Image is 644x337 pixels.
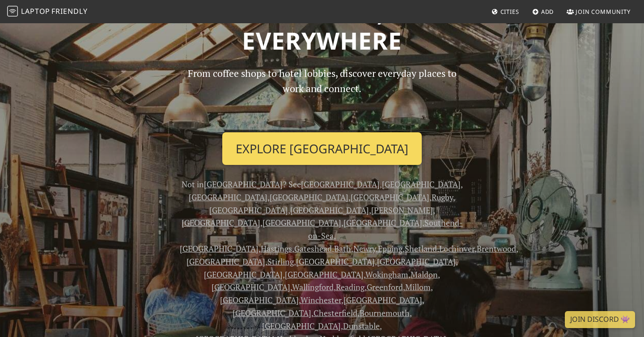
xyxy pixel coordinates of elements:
a: Maldon [411,269,438,280]
span: Cities [500,8,519,16]
a: [GEOGRAPHIC_DATA] [351,192,429,202]
a: [GEOGRAPHIC_DATA] [204,179,283,190]
a: Gateshead [294,243,332,254]
a: [GEOGRAPHIC_DATA] [262,320,341,331]
a: [GEOGRAPHIC_DATA] [220,295,299,305]
a: [GEOGRAPHIC_DATA] [301,179,380,190]
span: Laptop [21,6,50,16]
span: Join Community [576,8,631,16]
a: [GEOGRAPHIC_DATA] [186,256,265,267]
a: Join Discord 👾 [565,311,635,328]
a: Chesterfield [314,308,357,318]
a: Shetland [405,243,437,254]
a: [GEOGRAPHIC_DATA] [263,217,341,228]
a: [GEOGRAPHIC_DATA] [204,269,283,280]
a: [GEOGRAPHIC_DATA] [182,217,260,228]
a: [GEOGRAPHIC_DATA] [180,243,258,254]
a: [GEOGRAPHIC_DATA] [270,192,348,202]
a: Lochinver [439,243,475,254]
span: Add [541,8,554,16]
a: Stirling [267,256,294,267]
a: LaptopFriendly LaptopFriendly [7,4,88,20]
a: [GEOGRAPHIC_DATA] [212,282,290,292]
a: Millom [405,282,431,292]
a: [GEOGRAPHIC_DATA] [382,179,461,190]
a: Brentwood [477,243,516,254]
a: Cities [488,4,523,20]
a: Newry [353,243,376,254]
a: [GEOGRAPHIC_DATA] [377,256,456,267]
span: Friendly [51,6,87,16]
a: Epping [378,243,402,254]
a: Join Community [563,4,634,20]
a: Reading [336,282,364,292]
a: Winchester [301,295,341,305]
a: Bournemouth [360,308,410,318]
a: Wallingford [292,282,334,292]
a: [GEOGRAPHIC_DATA] [296,256,375,267]
a: [GEOGRAPHIC_DATA] [343,295,422,305]
a: [PERSON_NAME] [371,205,433,215]
a: Wokingham [365,269,408,280]
a: Add [529,4,558,20]
img: LaptopFriendly [7,6,18,17]
a: Rugby [432,192,453,202]
a: [GEOGRAPHIC_DATA] [290,205,369,215]
p: From coffee shops to hotel lobbies, discover everyday places to work and connect. [180,66,464,125]
a: Hastings [261,243,292,254]
a: Bath [334,243,351,254]
a: [GEOGRAPHIC_DATA] [233,308,311,318]
a: Greenford [367,282,403,292]
a: Dunstable [343,320,380,331]
a: [GEOGRAPHIC_DATA] [343,217,422,228]
a: [GEOGRAPHIC_DATA] [285,269,364,280]
a: Explore [GEOGRAPHIC_DATA] [222,132,422,165]
a: [GEOGRAPHIC_DATA] [209,205,288,215]
a: [GEOGRAPHIC_DATA] [189,192,267,202]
